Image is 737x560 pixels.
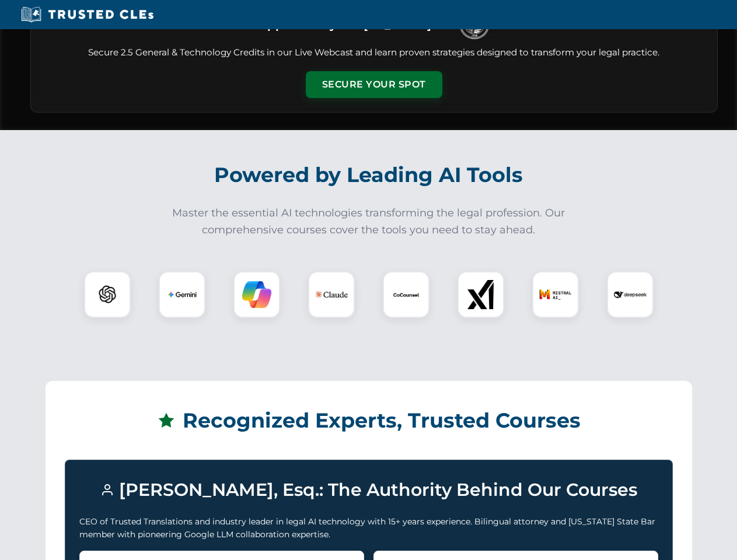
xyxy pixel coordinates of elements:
[383,271,429,318] div: CoCounsel
[90,278,124,311] img: ChatGPT Logo
[306,71,442,98] button: Secure Your Spot
[315,278,348,311] img: Claude Logo
[46,155,692,195] h2: Powered by Leading AI Tools
[242,280,271,309] img: Copilot Logo
[45,46,703,60] p: Secure 2.5 General & Technology Credits in our Live Webcast and learn proven strategies designed ...
[167,280,197,309] img: Gemini Logo
[65,400,673,441] h2: Recognized Experts, Trusted Courses
[614,278,647,311] img: DeepSeek Logo
[79,515,658,541] p: CEO of Trusted Translations and industry leader in legal AI technology with 15+ years experience....
[457,271,504,318] div: xAI
[532,271,579,318] div: Mistral AI
[159,271,205,318] div: Gemini
[233,271,280,318] div: Copilot
[18,6,157,23] img: Trusted CLEs
[165,205,573,239] p: Master the essential AI technologies transforming the legal profession. Our comprehensive courses...
[308,271,355,318] div: Claude
[79,474,658,506] h3: [PERSON_NAME], Esq.: The Authority Behind Our Courses
[607,271,654,318] div: DeepSeek
[466,280,495,309] img: xAI Logo
[539,278,572,311] img: Mistral AI Logo
[392,280,421,309] img: CoCounsel Logo
[84,271,131,318] div: ChatGPT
